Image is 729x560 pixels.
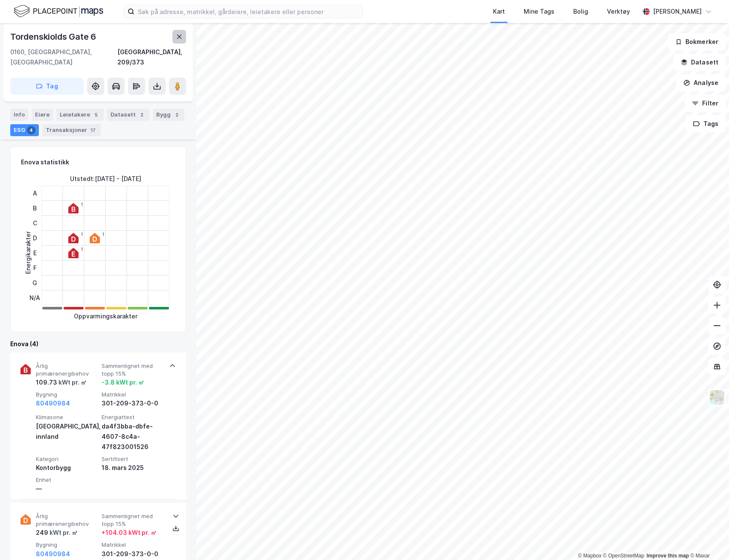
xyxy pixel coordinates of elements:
span: Årlig primærenergibehov [36,362,98,377]
span: Sammenlignet med topp 15% [102,513,164,528]
iframe: Chat Widget [686,519,729,560]
a: Improve this map [647,553,689,559]
span: Bygning [36,391,98,398]
div: 1 [81,202,83,207]
div: 301-209-373-0-0 [102,398,164,408]
div: kWt pr. ㎡ [48,528,78,538]
button: Tag [10,78,84,95]
div: kWt pr. ㎡ [57,377,87,388]
a: Mapbox [578,553,601,559]
div: Datasett [107,109,149,121]
div: 1 [81,247,83,252]
div: 0160, [GEOGRAPHIC_DATA], [GEOGRAPHIC_DATA] [10,47,117,67]
div: -3.8 kWt pr. ㎡ [102,377,144,388]
button: 80490984 [36,398,70,408]
div: da4f3bba-dbfe-4607-8c4a-47f823001526 [102,421,164,452]
div: D [29,230,40,245]
span: Årlig primærenergibehov [36,513,98,528]
div: Leietakere [56,109,104,121]
div: Oppvarmingskarakter [74,311,137,321]
div: 301-209-373-0-0 [102,549,164,559]
div: Bygg [153,109,184,121]
div: Tordenskiolds Gate 6 [10,30,98,44]
div: Kontorbygg [36,463,98,473]
div: Utstedt : [DATE] - [DATE] [70,174,141,184]
span: Matrikkel [102,391,164,398]
div: 2 [172,111,181,119]
div: 109.73 [36,377,87,388]
div: + 104.03 kWt pr. ㎡ [102,528,157,538]
span: Sertifisert [102,455,164,463]
button: Datasett [674,54,726,71]
div: Mine Tags [524,6,554,17]
div: [GEOGRAPHIC_DATA], innland [36,421,98,442]
div: F [29,260,40,275]
div: Info [10,109,28,121]
div: A [29,186,40,201]
div: B [29,201,40,216]
div: C [29,216,40,230]
div: G [29,275,40,290]
button: Analyse [676,74,726,91]
div: Energikarakter [23,231,33,274]
span: Kategori [36,455,98,463]
div: Verktøy [607,6,630,17]
div: E [29,245,40,260]
input: Søk på adresse, matrikkel, gårdeiere, leietakere eller personer [134,5,362,18]
div: 1 [81,232,83,237]
div: 1 [102,232,104,237]
div: 4 [27,126,35,134]
div: Eiere [32,109,53,121]
div: 5 [92,111,100,119]
div: Enova statistikk [21,157,69,167]
div: Bolig [573,6,588,17]
div: ESG [10,124,39,136]
img: logo.f888ab2527a4732fd821a326f86c7f29.svg [14,4,103,19]
div: — [36,484,98,494]
span: Energiattest [102,414,164,421]
div: 17 [89,126,97,134]
span: Sammenlignet med topp 15% [102,362,164,377]
div: [GEOGRAPHIC_DATA], 209/373 [117,47,186,67]
div: Kart [493,6,505,17]
button: Bokmerker [668,33,726,50]
div: Enova (4) [10,339,186,349]
div: Transaksjoner [42,124,101,136]
img: Z [709,389,725,405]
div: 18. mars 2025 [102,463,164,473]
button: 80490984 [36,549,70,559]
span: Matrikkel [102,541,164,548]
div: 249 [36,528,78,538]
a: OpenStreetMap [603,553,644,559]
div: Kontrollprogram for chat [686,519,729,560]
div: [PERSON_NAME] [653,6,702,17]
span: Bygning [36,541,98,548]
span: Enhet [36,476,98,484]
button: Tags [686,115,726,132]
div: N/A [29,290,40,305]
div: 2 [137,111,146,119]
button: Filter [685,95,726,112]
span: Klimasone [36,414,98,421]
